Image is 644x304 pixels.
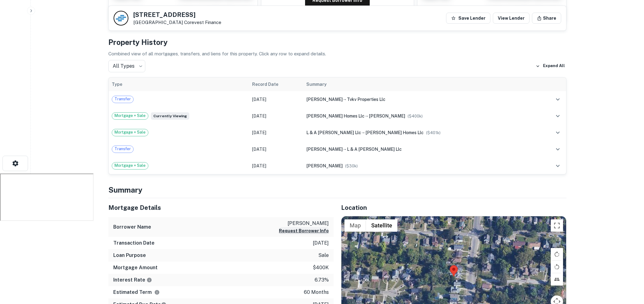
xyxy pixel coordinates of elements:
span: Transfer [112,146,133,152]
span: [PERSON_NAME] [306,163,343,168]
button: Show satellite imagery [366,219,397,232]
button: Request Borrower Info [279,227,329,234]
span: Mortgage + Sale [112,162,148,169]
span: Mortgage + Sale [112,129,148,135]
p: Combined view of all mortgages, transfers, and liens for this property. Click any row to expand d... [108,50,566,58]
iframe: Chat Widget [613,255,644,284]
svg: The interest rates displayed on the website are for informational purposes only and may be report... [147,277,152,283]
div: → [306,129,535,136]
button: expand row [553,94,563,105]
span: [PERSON_NAME] homes llc [365,130,424,135]
div: → [306,96,535,103]
button: Toggle fullscreen view [551,219,563,232]
span: ($ 30k ) [345,164,358,168]
h4: Summary [108,184,566,195]
p: [GEOGRAPHIC_DATA] [133,20,221,25]
h6: Interest Rate [113,276,152,284]
th: Record Date [249,78,303,91]
h6: Loan Purpose [113,252,146,259]
button: Save Lender [446,13,490,24]
button: expand row [553,111,563,121]
button: Rotate map counterclockwise [551,261,563,273]
span: tvkv properties llc [347,97,385,102]
h5: [STREET_ADDRESS] [133,12,221,18]
span: ($ 401k ) [426,130,441,135]
h5: Location [341,203,566,212]
a: View Lender [493,13,529,24]
td: [DATE] [249,141,303,158]
button: Share [532,13,561,24]
p: 6.73% [315,276,329,284]
span: [PERSON_NAME] [306,97,343,102]
button: Rotate map clockwise [551,248,563,260]
h4: Property History [108,37,566,48]
button: expand row [553,144,563,154]
p: 60 months [304,289,329,296]
button: expand row [553,127,563,138]
span: Transfer [112,96,133,102]
div: → [306,146,535,153]
span: ($ 400k ) [408,114,423,118]
th: Summary [303,78,538,91]
span: [PERSON_NAME] homes llc [306,114,364,118]
th: Type [109,78,249,91]
td: [DATE] [249,124,303,141]
button: expand row [553,161,563,171]
svg: Term is based on a standard schedule for this type of loan. [154,290,160,295]
div: → [306,113,535,119]
span: l & a [PERSON_NAME] llc [347,147,402,152]
div: All Types [108,60,145,72]
span: Mortgage + Sale [112,113,148,119]
button: Tilt map [551,273,563,286]
span: Currently viewing [151,112,189,120]
p: sale [318,252,329,259]
span: [PERSON_NAME] [369,114,405,118]
span: l & a [PERSON_NAME] llc [306,130,361,135]
h6: Mortgage Amount [113,264,158,271]
button: Expand All [534,62,566,71]
p: [PERSON_NAME] [279,220,329,227]
button: Show street map [344,219,366,232]
td: [DATE] [249,91,303,108]
td: [DATE] [249,108,303,124]
p: $400k [313,264,329,271]
span: [PERSON_NAME] [306,147,343,152]
p: [DATE] [313,239,329,247]
td: [DATE] [249,158,303,174]
h6: Borrower Name [113,223,151,231]
a: Corevest Finance [184,20,221,25]
h5: Mortgage Details [108,203,334,212]
h6: Estimated Term [113,289,160,296]
h6: Transaction Date [113,239,155,247]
